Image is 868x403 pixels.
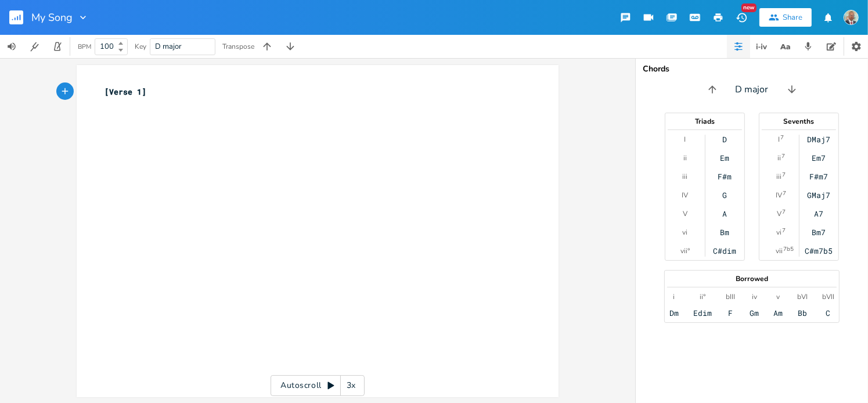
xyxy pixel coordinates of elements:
div: Bm [720,228,729,237]
sup: 7 [782,207,786,217]
div: iii [682,172,687,181]
div: G [722,190,727,200]
div: iii [776,172,781,181]
sup: 7b5 [783,244,794,254]
div: Am [773,308,783,318]
div: v [776,292,780,301]
div: ii [777,153,781,163]
sup: 7 [782,226,786,235]
div: IV [682,190,688,200]
div: Gm [750,308,759,318]
div: Borrowed [665,275,839,282]
div: bVII [822,292,834,301]
div: ii [683,153,687,163]
img: NODJIBEYE CHERUBIN [844,10,859,25]
div: C#m7b5 [805,246,833,256]
span: [Verse 1] [105,87,146,97]
div: 3x [341,375,362,396]
button: New [730,7,753,28]
button: Share [759,8,812,27]
div: Transpose [222,43,254,50]
div: D [722,135,727,144]
div: Em7 [812,153,826,163]
div: Em [720,153,729,163]
div: I [684,135,686,144]
div: Autoscroll [271,375,365,396]
div: i [673,292,675,301]
div: F [729,308,733,318]
div: Share [783,12,802,23]
div: Key [135,43,146,50]
div: vi [776,228,781,237]
span: My Song [31,12,73,23]
div: F#m7 [809,172,828,181]
div: vii° [680,246,690,256]
div: I [778,135,780,144]
div: Bm7 [812,228,826,237]
div: F#m [718,172,732,181]
sup: 7 [782,170,786,179]
div: Sevenths [759,118,838,125]
sup: 7 [783,189,786,198]
div: Edim [693,308,712,318]
sup: 7 [780,133,784,142]
div: BPM [78,44,91,50]
div: Chords [643,65,861,73]
div: iv [752,292,757,301]
div: Triads [665,118,744,125]
div: C [826,308,830,318]
div: A [722,209,727,218]
div: V [683,209,687,218]
div: IV [776,190,782,200]
div: New [741,3,757,12]
div: Dm [669,308,679,318]
div: ii° [700,292,705,301]
div: bVI [797,292,808,301]
div: A7 [814,209,823,218]
span: D major [736,83,769,96]
sup: 7 [781,152,785,161]
div: V [777,209,781,218]
div: bIII [726,292,736,301]
div: C#dim [713,246,736,256]
div: vii [776,246,783,256]
div: DMaj7 [807,135,830,144]
span: D major [155,41,182,52]
div: GMaj7 [807,190,830,200]
div: vi [682,228,687,237]
div: Bb [798,308,807,318]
